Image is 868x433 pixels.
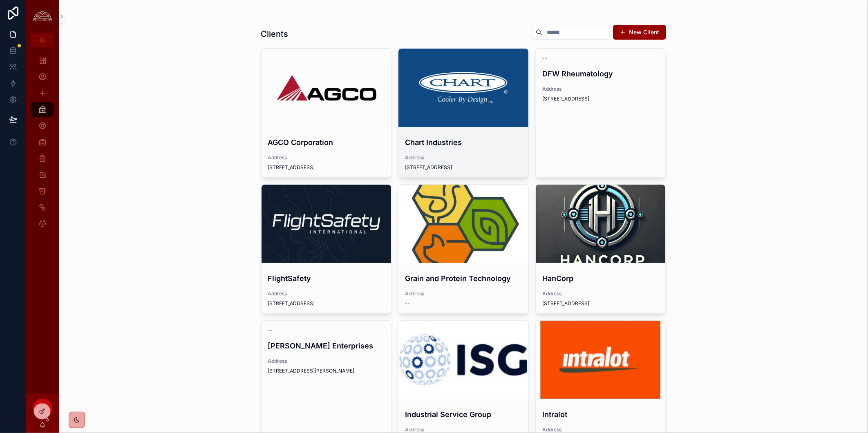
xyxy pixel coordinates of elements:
span: [STREET_ADDRESS] [542,96,659,102]
div: channels4_profile.jpg [398,185,528,263]
h4: Intralot [542,409,659,420]
img: App logo [31,10,54,23]
h4: Chart Industries [405,137,522,148]
a: FlightSafetyAddress[STREET_ADDRESS] [261,184,392,314]
span: [STREET_ADDRESS] [542,300,659,307]
div: scrollable content [26,47,59,242]
a: --DFW RheumatologyAddress[STREET_ADDRESS] [535,48,666,178]
a: HanCorpAddress[STREET_ADDRESS] [535,184,666,314]
span: Address [405,154,522,161]
div: 1633977066381.jpeg [262,185,391,263]
a: Chart IndustriesAddress[STREET_ADDRESS] [398,48,529,178]
span: [STREET_ADDRESS] [268,300,385,307]
div: the_industrial_service_group_logo.jpeg [398,321,528,399]
div: Intralot-1.jpg [536,321,666,399]
h4: Industrial Service Group [405,409,522,420]
div: 778c0795d38c4790889d08bccd6235bd28ab7647284e7b1cd2b3dc64200782bb.png [536,185,666,263]
span: Address [268,358,385,364]
h1: Clients [261,28,289,40]
h4: [PERSON_NAME] Enterprises [268,340,385,351]
span: Address [542,426,659,433]
a: Grain and Protein TechnologyAddress-- [398,184,529,314]
span: -- [405,300,410,307]
span: Address [405,290,522,297]
span: Address [542,290,659,297]
span: [STREET_ADDRESS] [405,164,522,171]
span: -- [268,327,273,334]
h4: DFW Rheumatology [542,68,659,79]
h4: Grain and Protein Technology [405,273,522,284]
span: Address [542,86,659,92]
h4: FlightSafety [268,273,385,284]
span: Address [405,426,522,433]
div: 1426109293-7d24997d20679e908a7df4e16f8b392190537f5f73e5c021cd37739a270e5c0f-d.png [398,49,528,127]
div: AGCO-Logo.wine-2.png [262,49,391,127]
span: -- [542,55,547,62]
span: Address [268,154,385,161]
h4: AGCO Corporation [268,137,385,148]
span: [STREET_ADDRESS] [268,164,385,171]
span: [STREET_ADDRESS][PERSON_NAME] [268,368,385,374]
button: New Client [613,25,666,40]
span: Address [268,290,385,297]
a: AGCO CorporationAddress[STREET_ADDRESS] [261,48,392,178]
h4: HanCorp [542,273,659,284]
